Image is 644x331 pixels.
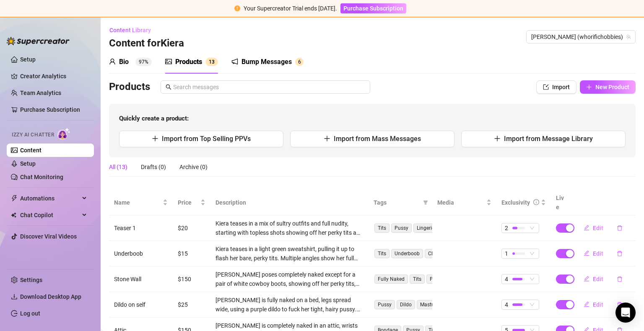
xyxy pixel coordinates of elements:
span: edit [584,250,589,256]
span: edit [584,301,589,307]
a: Discover Viral Videos [20,233,77,240]
button: New Product [580,80,636,94]
span: 4 [505,300,508,309]
span: Automations [20,192,80,205]
h3: Products [109,80,150,94]
span: plus [586,84,592,90]
span: Tits [410,275,425,284]
span: 6 [298,59,301,65]
div: Open Intercom Messenger [615,303,636,323]
a: Purchase Subscription [340,5,406,12]
button: Edit [577,272,610,286]
a: Chat Monitoring [20,174,63,180]
span: Pussy [391,223,412,233]
span: plus [152,135,158,142]
sup: 97% [135,58,152,66]
button: Edit [577,221,610,235]
img: AI Chatter [57,128,70,140]
th: Name [109,190,173,216]
strong: Quickly create a product: [119,115,189,122]
span: plus [494,135,501,142]
span: import [543,84,549,90]
span: Tits [374,223,390,233]
span: Dildo [397,300,415,309]
div: Kiera teases in a light green sweatshirt, pulling it up to flash her bare, perky tits. Multiple a... [216,244,364,263]
span: Kiera (whorifichobbies) [531,31,631,43]
span: delete [617,276,623,282]
td: $15 [173,241,210,267]
span: Purchase Subscription [343,5,403,12]
span: 1 [505,249,508,258]
h3: Content for Kiera [109,37,184,50]
span: Edit [593,250,603,257]
a: Log out [20,310,40,317]
button: Import from Top Selling PPVs [119,131,283,147]
button: delete [610,221,629,235]
img: logo-BBDzfeDw.svg [7,37,70,45]
span: Content Library [109,27,151,33]
span: 2 [505,223,508,233]
a: Team Analytics [20,90,61,96]
th: Tags [369,190,432,216]
button: Content Library [109,23,158,37]
td: Teaser 1 [109,216,173,241]
td: Underboob [109,241,173,267]
span: info-circle [533,199,539,205]
span: Price [178,198,199,207]
span: search [166,84,171,90]
span: delete [617,302,623,308]
div: Bio [119,57,129,67]
span: Pussy [426,275,447,284]
span: thunderbolt [11,195,18,202]
span: edit [584,225,589,231]
span: 3 [212,59,215,65]
div: Drafts (0) [141,162,166,172]
div: Archive (0) [179,162,208,172]
div: All (13) [109,162,127,172]
span: team [626,34,631,39]
input: Search messages [173,82,365,92]
span: Chat Copilot [20,208,80,222]
span: 4 [505,275,508,284]
a: Settings [20,277,42,283]
a: Content [20,147,42,154]
span: plus [324,135,330,142]
span: Media [437,198,484,207]
span: Cleavage [425,249,452,258]
div: [PERSON_NAME] is fully naked on a bed, legs spread wide, using a purple dildo to fuck her tight, ... [216,295,364,314]
span: Edit [593,301,603,308]
td: $25 [173,292,210,318]
button: delete [610,298,629,311]
span: delete [617,251,623,257]
th: Description [210,190,369,216]
span: Pussy [374,300,395,309]
span: filter [423,200,428,205]
span: Izzy AI Chatter [12,131,54,139]
span: exclamation-circle [234,5,240,11]
span: Import from Mass Messages [334,135,421,143]
span: Lingerie [413,223,438,233]
a: Creator Analytics [20,69,87,83]
span: Import [552,84,570,90]
span: edit [584,276,589,282]
span: Underboob [391,249,423,258]
span: notification [231,58,238,65]
button: Edit [577,298,610,311]
a: Setup [20,56,36,63]
th: Media [432,190,496,216]
span: New Product [595,84,629,90]
div: Products [175,57,202,67]
button: Import [536,80,576,94]
button: Import from Message Library [461,131,626,147]
span: filter [421,196,430,209]
button: delete [610,247,629,260]
span: Edit [593,276,603,282]
button: Import from Mass Messages [290,131,454,147]
td: $150 [173,267,210,292]
div: Exclusivity [501,198,530,207]
span: Download Desktop App [20,293,81,300]
span: delete [617,225,623,231]
span: Your Supercreator Trial ends [DATE]. [244,5,337,12]
span: 1 [209,59,212,65]
button: Edit [577,247,610,260]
